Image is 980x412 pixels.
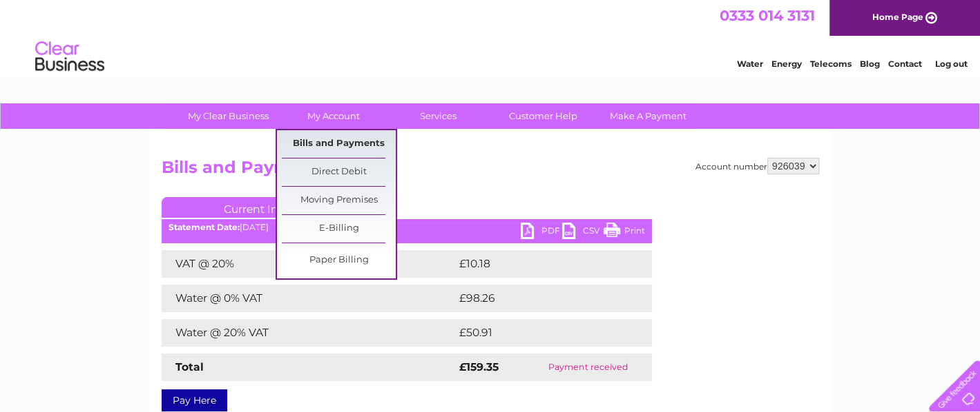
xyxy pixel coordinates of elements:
[695,158,819,174] div: Account number
[860,59,880,69] a: Blog
[162,197,369,218] a: Current Invoice
[169,222,240,232] b: Statement Date:
[162,389,227,411] a: Pay Here
[934,59,967,69] a: Log out
[35,36,105,78] img: logo.png
[276,103,390,129] a: My Account
[810,59,852,69] a: Telecoms
[521,223,562,243] a: PDF
[282,187,396,214] a: Moving Premises
[171,103,285,129] a: My Clear Business
[282,215,396,243] a: E-Billing
[562,223,604,243] a: CSV
[282,130,396,158] a: Bills and Payments
[591,103,705,129] a: Make A Payment
[888,59,922,69] a: Contact
[524,353,651,381] td: Payment received
[282,247,396,274] a: Paper Billing
[456,285,625,312] td: £98.26
[456,250,622,278] td: £10.18
[162,158,819,184] h2: Bills and Payments
[459,360,499,373] strong: £159.35
[486,103,600,129] a: Customer Help
[381,103,495,129] a: Services
[771,59,802,69] a: Energy
[737,59,763,69] a: Water
[162,250,456,278] td: VAT @ 20%
[175,360,204,373] strong: Total
[162,285,456,312] td: Water @ 0% VAT
[720,7,815,24] a: 0333 014 3131
[282,158,396,186] a: Direct Debit
[456,319,623,347] td: £50.91
[604,223,645,243] a: Print
[164,8,817,67] div: Clear Business is a trading name of Verastar Limited (registered in [GEOGRAPHIC_DATA] No. 3667643...
[162,223,652,232] div: [DATE]
[162,319,456,347] td: Water @ 20% VAT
